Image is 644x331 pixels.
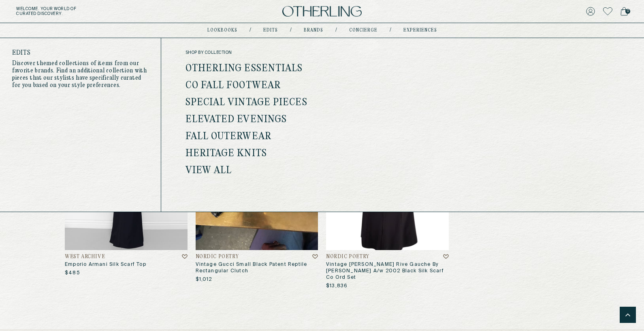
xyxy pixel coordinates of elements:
h4: Nordic Poetry [326,254,369,260]
h3: Vintage [PERSON_NAME] Rive Gauche By [PERSON_NAME] A/w 2002 Black Silk Scarf Co Ord Set [326,261,449,281]
a: concierge [349,28,377,32]
h5: Welcome . Your world of curated discovery. [16,6,200,16]
span: 0 [625,9,630,14]
a: Otherling Essentials [186,64,303,74]
a: experiences [403,28,437,32]
div: / [390,27,391,34]
h3: Vintage Gucci Small Black Patent Reptile Rectangular Clutch [196,261,318,274]
h4: West Archive [65,254,105,260]
span: shop by collection [186,50,335,55]
h4: Edits [12,50,149,56]
h3: Emporio Armani Silk Scarf Top [65,261,188,268]
a: Brands [304,28,323,32]
p: $485 [65,270,80,276]
div: / [335,27,337,34]
a: Edits [263,28,278,32]
a: Special Vintage Pieces [186,98,307,108]
img: logo [282,6,362,17]
a: View all [186,165,232,176]
p: Discover themed collections of items from our favorite brands. Find an additional collection with... [12,60,149,89]
div: / [249,27,251,34]
a: Heritage Knits [186,149,267,159]
a: lookbooks [207,28,237,32]
a: Elevated Evenings [186,115,287,125]
div: / [290,27,292,34]
a: Fall Outerwear [186,132,271,142]
p: $1,012 [196,276,212,283]
a: 0 [621,6,628,17]
h4: Nordic Poetry [196,254,239,260]
p: $13,836 [326,283,348,289]
a: Co Fall Footwear [186,81,281,91]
